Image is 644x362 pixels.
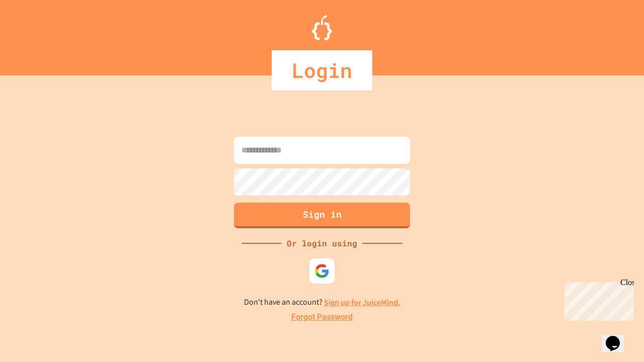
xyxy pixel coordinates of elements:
a: Sign up for JuiceMind. [324,297,400,308]
iframe: chat widget [560,278,634,321]
div: Or login using [282,237,362,249]
p: Don't have an account? [244,296,400,309]
iframe: chat widget [602,322,634,352]
div: Login [272,50,372,90]
img: Logo.svg [312,15,332,40]
a: Forgot Password [291,311,353,323]
button: Sign in [234,203,410,228]
img: google-icon.svg [314,263,330,279]
div: Chat with us now!Close [4,4,69,64]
